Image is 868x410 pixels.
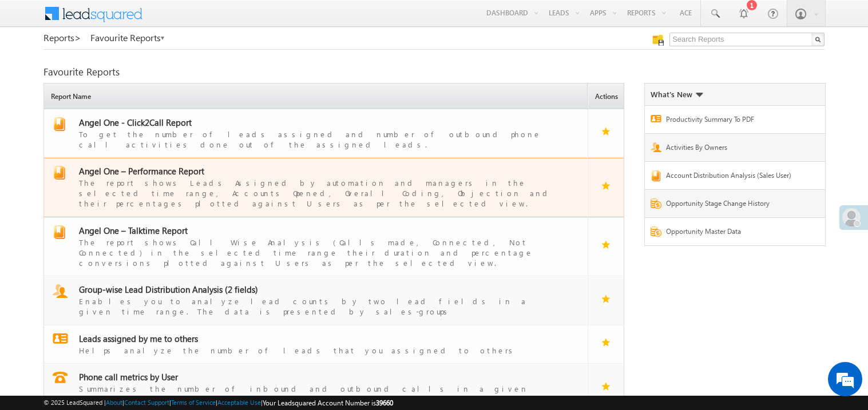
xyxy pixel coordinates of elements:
span: Actions [591,85,624,109]
span: Report Name [47,85,587,109]
a: Account Distribution Analysis (Sales User) [666,170,800,184]
img: report [53,225,66,239]
span: Angel One – Performance Report [79,165,204,177]
img: Report [651,170,661,181]
img: Report [651,115,661,122]
span: Angel One – Talktime Report [79,225,188,236]
a: Activities By Owners [666,142,800,156]
span: > [74,31,81,44]
div: What's New [651,89,703,99]
a: report Angel One – Talktime ReportThe report shows Call Wise Analysis (Calls made, Connected, Not... [50,225,582,268]
img: Manage all your saved reports! [652,34,664,46]
a: Productivity Summary To PDF [666,114,800,128]
a: report Angel One - Click2Call ReportTo get the number of leads assigned and number of outbound ph... [50,117,582,150]
a: report Leads assigned by me to othersHelps analyze the number of leads that you assigned to others [50,333,582,356]
div: The report shows Call Wise Analysis (Calls made, Connected, Not Connected) in the selected time r... [79,236,566,268]
a: Opportunity Master Data [666,226,800,240]
img: report [53,333,68,344]
img: report [53,284,68,298]
a: Opportunity Stage Change History [666,198,800,212]
img: report [53,372,68,383]
span: © 2025 LeadSquared | | | | | [43,397,393,408]
a: Reports> [43,33,81,43]
img: What's new [695,93,703,97]
div: Helps analyze the number of leads that you assigned to others [79,344,566,356]
a: report Phone call metrics by UserSummarizes the number of inbound and outbound calls in a given t... [50,372,582,404]
div: The report shows Leads Assigned by automation and managers in the selected time range, Accounts O... [79,177,566,209]
span: Leads assigned by me to others [79,333,198,344]
a: Terms of Service [171,399,216,406]
span: 39660 [376,399,393,407]
a: About [106,399,122,406]
a: Favourite Reports [90,33,165,43]
img: Report [651,142,661,152]
img: Report [651,226,661,237]
span: Your Leadsquared Account Number is [263,399,393,407]
a: report Angel One – Performance ReportThe report shows Leads Assigned by automation and managers i... [50,166,582,209]
img: Report [651,198,661,209]
div: Enables you to analyze lead counts by two lead fields in a given time range. The data is presente... [79,295,566,317]
div: Summarizes the number of inbound and outbound calls in a given timeperiod by users [79,383,566,404]
a: report Group-wise Lead Distribution Analysis (2 fields)Enables you to analyze lead counts by two ... [50,284,582,317]
a: Acceptable Use [217,399,261,406]
div: To get the number of leads assigned and number of outbound phone call activities done out of the ... [79,128,566,150]
img: report [53,166,66,180]
input: Search Reports [669,33,825,46]
img: report [53,117,66,131]
a: Contact Support [124,399,169,406]
span: Group-wise Lead Distribution Analysis (2 fields) [79,284,258,295]
div: Favourite Reports [43,67,825,77]
span: Phone call metrics by User [79,371,178,383]
span: Angel One - Click2Call Report [79,117,192,128]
